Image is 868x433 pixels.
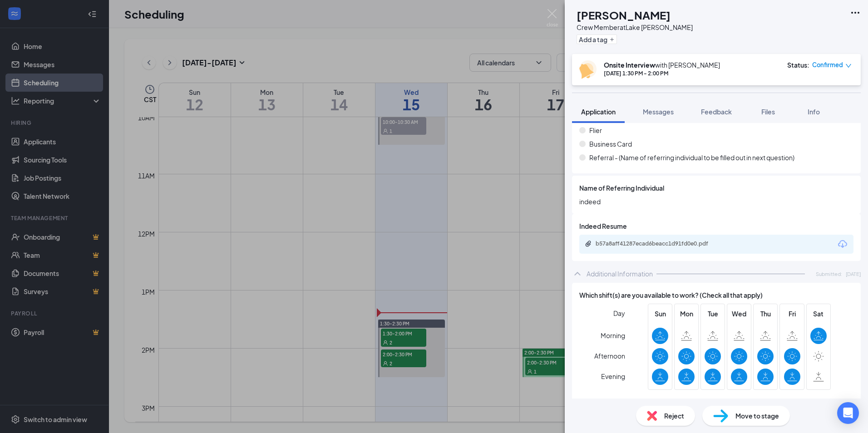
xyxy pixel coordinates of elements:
h1: [PERSON_NAME] [577,7,671,23]
span: Sun [652,309,668,319]
span: Submitted: [816,270,842,278]
a: Paperclipb57a8aff41287ecad6beacc1d91fd0e0.pdf [585,240,732,249]
div: b57a8aff41287ecad6beacc1d91fd0e0.pdf [596,240,723,247]
b: Onsite Interview [604,61,655,69]
span: Name of Referring Individual [579,183,664,193]
span: Evening [601,368,625,384]
div: with [PERSON_NAME] [604,60,720,69]
div: Status : [787,60,809,69]
span: Tue [705,309,721,319]
div: Additional Information [587,269,653,278]
span: down [845,63,852,69]
span: Afternoon [594,348,625,364]
span: Referral - (Name of referring individual to be filled out in next question) [589,153,794,162]
span: Feedback [701,108,732,116]
span: Info [808,108,820,116]
div: [DATE] 1:30 PM - 2:00 PM [604,69,720,77]
span: indeed [579,197,853,207]
svg: Download [837,239,848,250]
span: Day [613,308,625,318]
button: PlusAdd a tag [577,34,617,44]
span: Sat [810,309,827,319]
div: Crew Member at Lake [PERSON_NAME] [577,23,693,32]
span: Messages [643,108,674,116]
span: Confirmed [812,60,843,69]
span: Business Card [589,139,632,149]
span: [DATE] [846,270,861,278]
span: Indeed Resume [579,221,627,231]
span: Files [761,108,775,116]
span: Thu [757,309,774,319]
span: Flier [589,125,602,135]
svg: Ellipses [850,7,861,18]
span: Wed [731,309,747,319]
span: Mon [678,309,695,319]
span: Which shift(s) are you available to work? (Check all that apply) [579,290,763,300]
span: Morning [601,327,625,344]
div: Open Intercom Messenger [837,402,859,424]
span: Move to stage [735,411,779,421]
span: Application [581,108,616,116]
svg: Plus [609,37,615,42]
span: Fri [784,309,800,319]
span: Reject [664,411,684,421]
svg: Paperclip [585,240,592,247]
svg: ChevronUp [572,268,583,279]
